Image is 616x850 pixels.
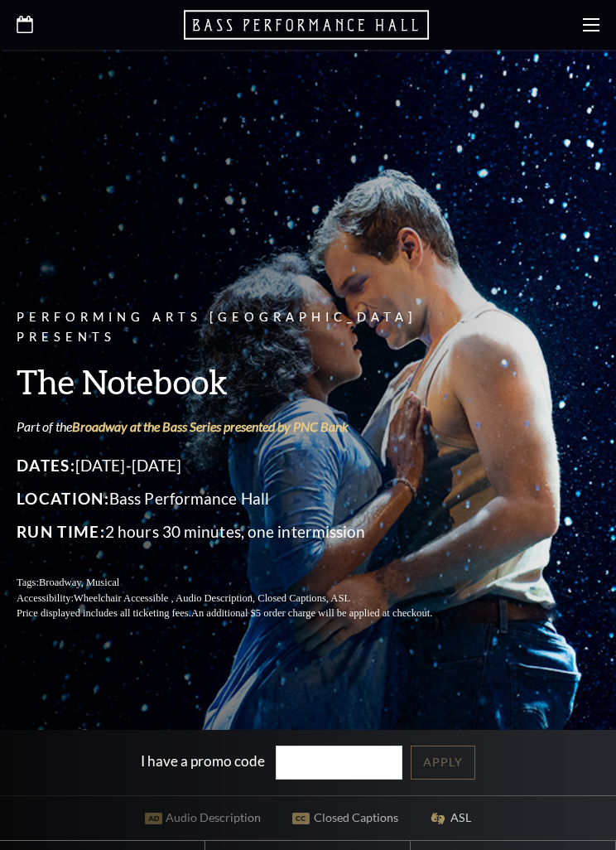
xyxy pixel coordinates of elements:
[17,456,75,475] span: Dates:
[72,418,349,434] a: Broadway at the Bass Series presented by PNC Bank
[141,752,265,770] label: I have a promo code
[39,577,119,588] span: Broadway, Musical
[17,485,472,512] p: Bass Performance Hall
[17,418,472,436] p: Part of the
[74,592,350,604] span: Wheelchair Accessible , Audio Description, Closed Captions, ASL
[17,606,472,621] p: Price displayed includes all ticketing fees.
[17,522,105,541] span: Run Time:
[17,575,472,591] p: Tags:
[17,360,472,403] h3: The Notebook
[17,519,472,545] p: 2 hours 30 minutes, one intermission
[17,452,472,479] p: [DATE]-[DATE]
[17,489,109,508] span: Location:
[17,307,472,349] p: Performing Arts [GEOGRAPHIC_DATA] Presents
[191,607,432,619] span: An additional $5 order charge will be applied at checkout.
[17,591,472,606] p: Accessibility:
